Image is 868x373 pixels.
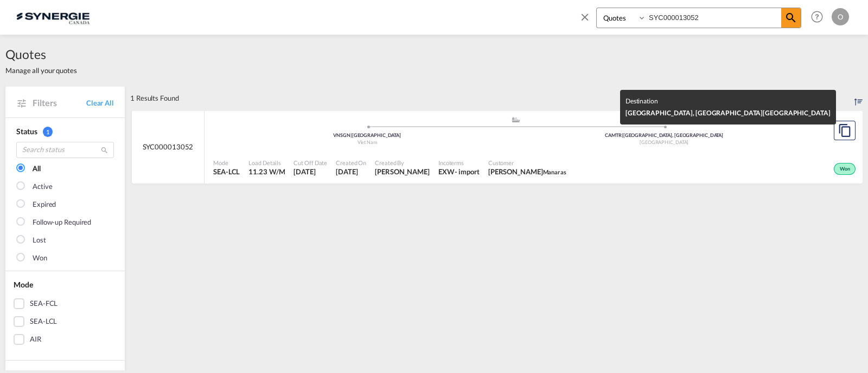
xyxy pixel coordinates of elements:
[30,298,58,309] div: SEA-FCL
[854,86,863,110] div: Sort by: Created On
[30,316,57,327] div: SEA-LCL
[213,159,240,167] span: Mode
[86,98,114,108] a: Clear All
[333,132,401,138] span: VNSGN [GEOGRAPHIC_DATA]
[834,163,856,175] div: Won
[640,139,688,145] span: [GEOGRAPHIC_DATA]
[646,8,781,27] input: Enter Quotation Number
[350,132,352,138] span: |
[488,167,566,176] span: Pino Donatelli Manaras
[509,117,522,122] md-icon: assets/icons/custom/ship-fill.svg
[293,167,327,176] span: 7 Jul 2025
[455,167,480,176] div: - import
[248,167,285,176] span: 11.23 W/M
[579,11,591,23] md-icon: icon-close
[33,181,52,192] div: Active
[33,163,41,174] div: All
[130,86,179,110] div: 1 Results Found
[838,124,851,137] md-icon: assets/icons/custom/copyQuote.svg
[438,167,455,176] div: EXW
[33,97,86,109] span: Filters
[30,334,41,345] div: AIR
[43,127,53,137] span: 1
[808,8,826,26] span: Help
[213,167,240,176] span: SEA-LCL
[33,217,91,228] div: Follow-up Required
[33,235,46,246] div: Lost
[16,127,37,136] span: Status
[488,159,566,167] span: Customer
[832,8,849,25] div: O
[781,8,801,28] span: icon-magnify
[293,159,327,167] span: Cut Off Date
[626,107,831,119] div: [GEOGRAPHIC_DATA], [GEOGRAPHIC_DATA]
[763,109,830,117] span: [GEOGRAPHIC_DATA]
[438,159,480,167] span: Incoterms
[16,5,90,29] img: 1f56c880d42311ef80fc7dca854c8e59.png
[14,334,117,345] md-checkbox: AIR
[132,110,863,184] div: SYC000013052 assets/icons/custom/ship-fill.svgassets/icons/custom/roll-o-plane.svgOriginHo Chi Mi...
[358,139,377,145] span: Viet Nam
[336,159,366,167] span: Created On
[14,298,117,309] md-checkbox: SEA-FCL
[336,167,366,176] span: 7 Jul 2025
[33,199,56,210] div: Expired
[784,11,797,24] md-icon: icon-magnify
[16,142,114,158] input: Search status
[248,159,285,167] span: Load Details
[579,8,596,34] span: icon-close
[5,66,77,75] span: Manage all your quotes
[834,121,856,140] button: Copy Quote
[14,316,117,327] md-checkbox: SEA-LCL
[622,132,623,138] span: |
[16,126,114,137] div: Status 1
[543,168,566,175] span: Manaras
[438,167,480,176] div: EXW import
[14,280,33,289] span: Mode
[33,253,47,264] div: Won
[605,132,723,138] span: CAMTR [GEOGRAPHIC_DATA], [GEOGRAPHIC_DATA]
[143,142,194,152] span: SYC000013052
[840,166,853,173] span: Won
[5,45,77,63] span: Quotes
[808,8,832,27] div: Help
[626,95,831,107] div: Destination
[100,146,108,154] md-icon: icon-magnify
[375,159,430,167] span: Created By
[375,167,430,176] span: Pablo Gomez Saldarriaga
